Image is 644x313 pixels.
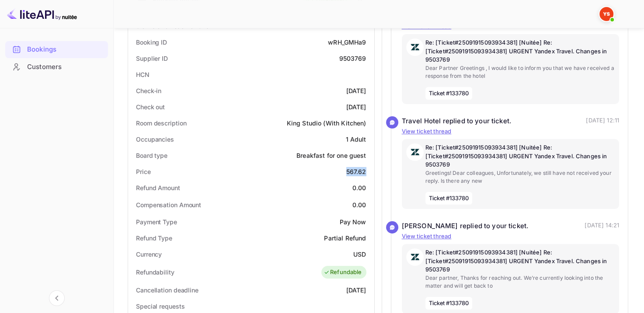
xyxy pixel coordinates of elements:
div: Pay Now [339,217,366,226]
div: Breakfast for one guest [296,151,366,160]
div: Booking ID [136,38,167,47]
div: USD [353,250,366,259]
div: [DATE] [346,86,366,95]
div: Refund Type [136,233,172,243]
p: Re: [Ticket#25091915093934381] [Nuitée] Re: [Ticket#25091915093934381] URGENT Yandex Travel. Chan... [425,143,615,169]
div: [PERSON_NAME] replied to your ticket. [402,221,529,231]
div: Bookings [5,41,108,58]
p: Re: [Ticket#25091915093934381] [Nuitée] Re: [Ticket#25091915093934381] URGENT Yandex Travel. Chan... [425,38,615,64]
div: [DATE] [346,285,366,295]
p: View ticket thread [402,232,620,241]
p: Dear partner, Thanks for reaching out. We’re currently looking into the matter and will get back to [425,274,615,290]
p: [DATE] 14:21 [585,221,619,231]
div: Compensation Amount [136,200,201,209]
div: Bookings [27,45,104,55]
div: Check-in [136,86,161,95]
div: Refund Amount [136,183,180,192]
div: HCN [136,70,150,79]
div: Board type [136,151,167,160]
div: Customers [27,62,104,72]
p: [DATE] 12:11 [586,116,619,126]
img: AwvSTEc2VUhQAAAAAElFTkSuQmCC [406,143,424,161]
div: Refundability [136,268,174,277]
div: 0.00 [352,183,366,192]
div: Occupancies [136,135,174,144]
div: Customers [5,59,108,76]
div: Special requests [136,302,184,311]
a: Customers [5,59,108,75]
span: Ticket #133780 [425,297,473,310]
div: Price [136,167,151,176]
p: Greetings! Dear colleagues, Unfortunately, we still have not received your reply. Is there any new [425,169,615,185]
div: 0.00 [352,200,366,209]
img: AwvSTEc2VUhQAAAAAElFTkSuQmCC [406,248,424,266]
span: Ticket #133780 [425,192,473,205]
div: King Studio (With Kitchen) [287,118,366,128]
p: View ticket thread [402,127,620,136]
div: Currency [136,250,162,259]
div: Travel Hotel replied to your ticket. [402,116,512,126]
span: Ticket #133780 [425,87,473,100]
div: Cancellation deadline [136,285,198,295]
div: Partial Refund [324,233,366,243]
div: Check out [136,102,165,111]
img: Yandex Support [599,7,613,21]
button: Collapse navigation [49,290,65,306]
img: LiteAPI logo [7,7,77,21]
div: [DATE] [346,102,366,111]
div: Payment Type [136,217,177,226]
img: AwvSTEc2VUhQAAAAAElFTkSuQmCC [406,38,424,56]
div: wRH_GMHa9 [328,38,366,47]
div: 1 Adult [345,135,366,144]
a: Bookings [5,41,108,57]
div: Refundable [324,268,362,277]
p: Re: [Ticket#25091915093934381] [Nuitée] Re: [Ticket#25091915093934381] URGENT Yandex Travel. Chan... [425,248,615,274]
div: 9503769 [339,54,366,63]
div: Room description [136,118,186,128]
p: Dear Partner Greetings , I would like to inform you that we have received a response from the hotel [425,64,615,80]
div: 567.62 [346,167,366,176]
div: Supplier ID [136,54,168,63]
